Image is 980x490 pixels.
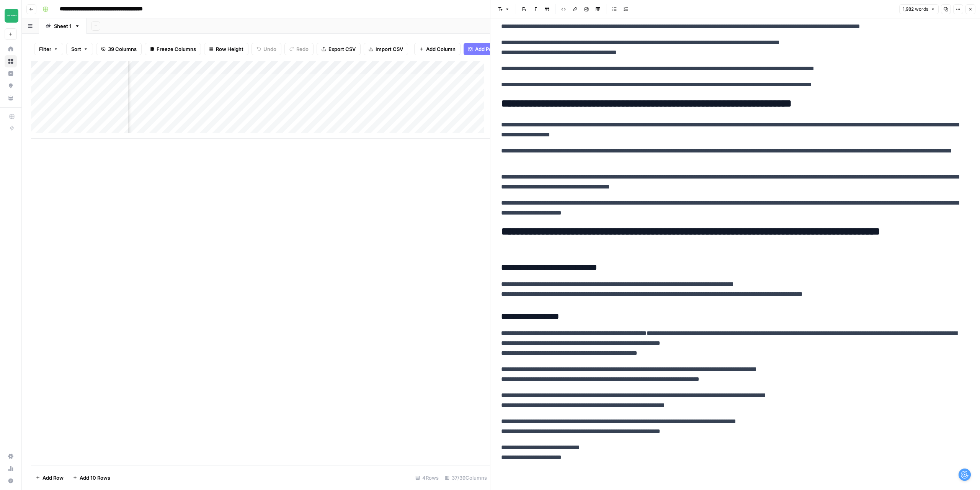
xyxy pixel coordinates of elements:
button: Add 10 Rows [68,472,115,484]
div: 4 Rows [412,472,442,484]
a: Browse [5,55,17,67]
a: Your Data [5,92,17,104]
span: Add Column [426,45,456,53]
span: Add Row [42,474,64,482]
button: Row Height [204,43,248,55]
span: Undo [263,45,276,53]
span: Redo [296,45,309,53]
span: Row Height [216,45,243,53]
button: Add Power Agent [464,43,521,55]
span: Add 10 Rows [80,474,110,482]
button: Add Row [31,472,68,484]
button: Workspace: Team Empathy [5,6,17,25]
button: Help + Support [5,475,17,487]
button: 39 Columns [96,43,142,55]
button: Filter [34,43,63,55]
span: Import CSV [376,45,403,53]
a: Insights [5,67,17,80]
button: Undo [252,43,281,55]
span: Export CSV [328,45,356,53]
a: Sheet 1 [39,18,87,34]
span: 39 Columns [108,45,137,53]
span: Add Power Agent [475,45,517,53]
div: 37/39 Columns [442,472,490,484]
button: Freeze Columns [145,43,201,55]
button: 1,982 words [899,4,939,14]
button: Import CSV [364,43,408,55]
a: Home [5,43,17,55]
button: Export CSV [317,43,361,55]
button: Sort [66,43,93,55]
span: Filter [39,45,51,53]
a: Opportunities [5,80,17,92]
img: Team Empathy Logo [5,9,18,23]
button: Add Column [414,43,461,55]
span: Sort [71,45,81,53]
span: Freeze Columns [157,45,196,53]
span: 1,982 words [903,6,928,13]
button: Redo [284,43,314,55]
a: Settings [5,450,17,462]
div: Sheet 1 [54,22,72,30]
a: Usage [5,462,17,475]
